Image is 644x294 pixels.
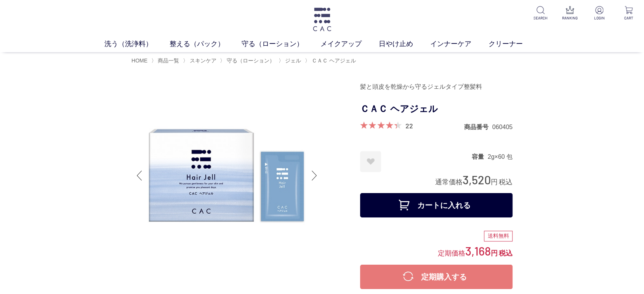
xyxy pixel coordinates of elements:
p: LOGIN [590,15,609,21]
div: キーワード流入 [88,46,123,51]
a: 整える（パック） [170,39,242,49]
a: RANKING [561,6,579,21]
a: 守る（ローション） [242,39,320,49]
p: SEARCH [531,15,550,21]
div: ドメイン: [DOMAIN_NAME] [20,20,88,27]
a: HOME [131,58,147,64]
div: 送料無料 [484,231,513,241]
a: 洗う（洗浄料） [104,39,170,49]
a: お気に入りに登録する [360,151,381,172]
li: 〉 [220,57,277,64]
p: RANKING [561,15,579,21]
a: 22 [405,121,413,130]
div: 髪と頭皮を乾燥から守るジェルタイプ整髪料 [360,80,513,93]
h1: ＣＡＣ ヘアジェル [360,101,513,118]
span: 通常価格 [435,178,463,186]
span: ジェル [285,58,301,64]
a: クリーナー [489,39,540,49]
img: logo [312,8,332,31]
a: インナーケア [430,39,489,49]
a: ジェル [284,58,301,64]
a: ＣＡＣ ヘアジェル [310,58,356,64]
a: 日やけ止め [379,39,430,49]
a: SEARCH [531,6,550,21]
div: v 4.0.25 [21,12,37,18]
li: 〉 [151,57,181,64]
li: 〉 [278,57,303,64]
dt: 商品番号 [464,123,492,131]
a: 守る（ローション） [225,58,275,64]
span: 税込 [499,178,513,186]
span: 3,168 [465,244,491,258]
span: 商品一覧 [158,58,179,64]
span: ＣＡＣ ヘアジェル [312,58,356,64]
p: CART [619,15,638,21]
a: CART [619,6,638,21]
span: 税込 [499,249,513,257]
img: ＣＡＣ ヘアジェル [131,80,322,271]
li: 〉 [305,57,358,64]
dt: 容量 [472,153,488,161]
span: 円 [491,249,498,257]
a: メイクアップ [320,39,379,49]
li: 〉 [183,57,218,64]
button: 定期購入する [360,265,513,289]
span: 円 [491,178,498,186]
dd: 060405 [492,123,513,131]
span: スキンケア [190,58,216,64]
dd: 2g×60 包 [488,153,513,161]
a: LOGIN [590,6,609,21]
a: スキンケア [188,58,216,64]
a: 商品一覧 [156,58,179,64]
div: ドメイン概要 [34,46,64,51]
span: 3,520 [463,173,491,187]
img: tab_domain_overview_orange.svg [26,45,32,51]
img: tab_keywords_by_traffic_grey.svg [80,45,86,51]
span: 定期価格 [438,249,465,257]
span: 守る（ローション） [227,58,275,64]
img: logo_orange.svg [12,12,18,18]
button: カートに入れる [360,193,513,217]
img: website_grey.svg [12,20,18,27]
